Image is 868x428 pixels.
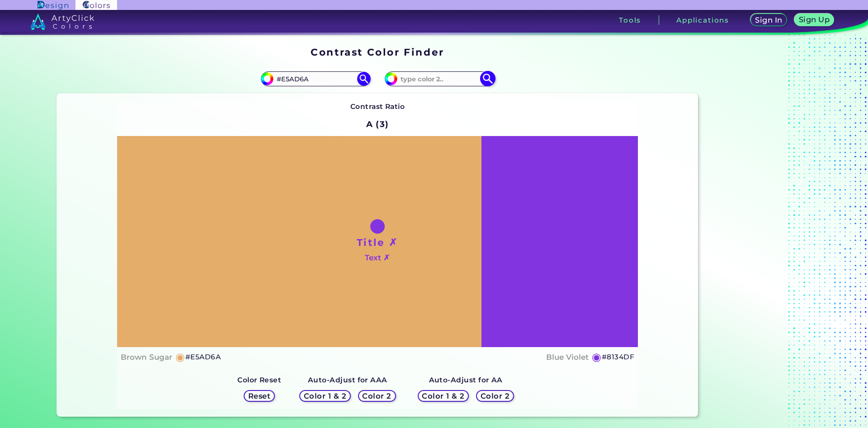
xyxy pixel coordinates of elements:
h5: #E5AD6A [185,351,221,363]
h5: Sign Up [800,16,829,23]
a: Sign Up [796,14,833,26]
strong: Auto-Adjust for AAA [308,376,387,384]
h1: Contrast Color Finder [311,45,444,59]
h1: Title ✗ [357,235,398,249]
input: type color 1.. [274,73,358,85]
h3: Applications [676,17,729,24]
img: icon search [357,72,371,85]
h5: Color 1 & 2 [305,392,345,399]
h4: Blue Violet [546,351,589,364]
strong: Contrast Ratio [350,102,405,111]
a: Sign In [751,14,786,26]
h2: A (3) [362,114,393,134]
h3: Tools [619,17,641,24]
strong: Auto-Adjust for AA [429,376,503,384]
h5: Color 1 & 2 [423,392,463,399]
h5: Reset [249,392,270,399]
h5: #8134DF [602,351,634,363]
h5: Color 2 [363,392,391,399]
img: logo_artyclick_colors_white.svg [30,14,94,30]
img: icon search [480,71,495,87]
strong: Color Reset [237,376,281,384]
img: ArtyClick Design logo [38,1,68,9]
h4: Text ✗ [365,251,390,264]
h5: ◉ [175,352,185,362]
h5: Color 2 [481,392,509,399]
h4: Brown Sugar [121,351,172,364]
h5: Sign In [756,17,781,24]
input: type color 2.. [397,73,481,85]
h5: ◉ [592,352,602,362]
